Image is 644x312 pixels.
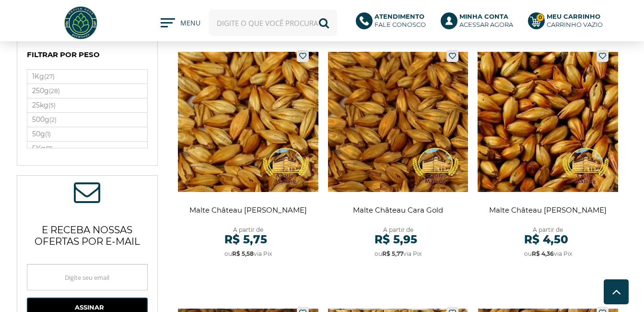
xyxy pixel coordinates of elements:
label: 25kg [27,98,147,112]
span: MENU [180,18,199,33]
a: 5Kg(7) [27,142,147,156]
small: (28) [49,87,60,95]
small: (5) [48,102,56,109]
b: Minha Conta [459,12,508,20]
a: 1Kg(27) [27,70,147,84]
div: Carrinho Vazio [547,21,603,29]
input: Digite seu email [27,264,148,290]
h4: Filtrar por Peso [27,50,148,64]
a: Malte Château Cara Ruby [478,45,618,268]
p: Fale conosco [375,12,426,29]
a: Minha ContaAcessar agora [441,12,518,34]
label: 50g [27,127,147,141]
button: MENU [161,18,199,28]
small: (2) [49,116,57,123]
button: Buscar [311,10,337,36]
label: 500g [27,113,147,127]
a: 50g(1) [27,127,147,141]
label: 5Kg [27,142,147,156]
small: (1) [45,131,51,138]
b: Atendimento [375,12,424,20]
a: Malte Château Cara Clair [178,45,318,268]
a: AtendimentoFale conosco [356,12,431,34]
img: Hopfen Haus BrewShop [63,5,99,41]
a: 250g(28) [27,84,147,98]
strong: 0 [536,13,544,22]
label: 1Kg [27,70,147,84]
a: 25kg(5) [27,98,147,112]
p: Acessar agora [459,12,513,29]
small: (7) [46,145,53,152]
label: 250g [27,84,147,98]
a: Malte Château Cara Gold [328,45,468,268]
input: Digite o que você procura [209,10,337,36]
p: e receba nossas ofertas por e-mail [27,212,148,254]
span: ASSINE NOSSA NEWSLETTER [74,185,100,203]
a: 500g(2) [27,113,147,127]
b: Meu Carrinho [547,12,600,20]
small: (27) [44,73,55,80]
